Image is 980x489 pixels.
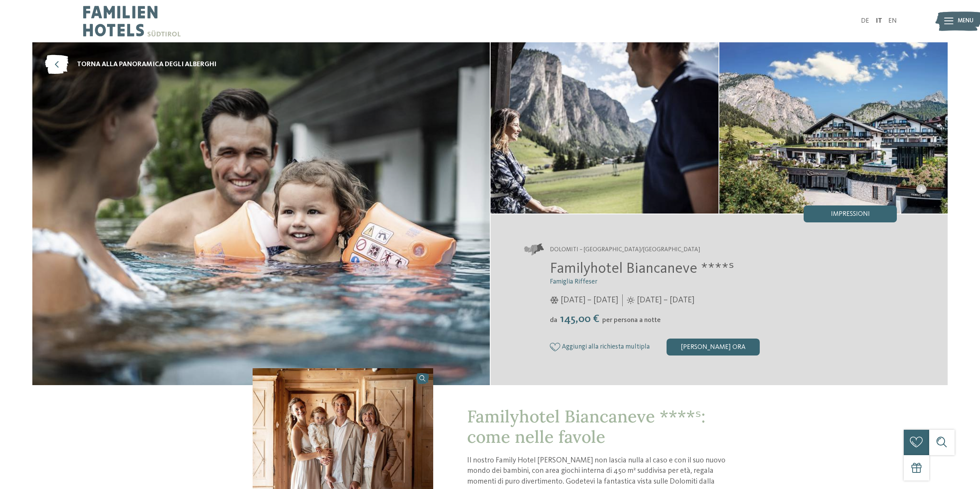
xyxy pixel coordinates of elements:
img: Il nostro family hotel a Selva: una vacanza da favola [491,42,719,214]
a: IT [876,18,882,24]
span: 145,00 € [558,314,601,325]
img: Il nostro family hotel a Selva: una vacanza da favola [32,42,490,385]
span: per persona a notte [602,317,661,324]
a: torna alla panoramica degli alberghi [45,55,216,74]
a: EN [888,18,897,24]
i: Orari d'apertura inverno [550,297,559,304]
span: Menu [958,17,973,25]
span: Familyhotel Biancaneve ****ˢ [550,262,734,276]
i: Orari d'apertura estate [627,297,635,304]
span: Familyhotel Biancaneve ****ˢ: come nelle favole [467,406,705,447]
span: Dolomiti – [GEOGRAPHIC_DATA]/[GEOGRAPHIC_DATA] [550,246,700,254]
span: da [550,317,557,324]
span: [DATE] – [DATE] [637,294,694,306]
span: torna alla panoramica degli alberghi [77,60,216,70]
span: Impressioni [831,211,870,218]
div: [PERSON_NAME] ora [667,339,760,355]
span: Famiglia Riffeser [550,279,597,285]
span: Aggiungi alla richiesta multipla [562,343,650,350]
span: [DATE] – [DATE] [561,294,618,306]
img: Il nostro family hotel a Selva: una vacanza da favola [719,42,948,214]
a: DE [861,18,869,24]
